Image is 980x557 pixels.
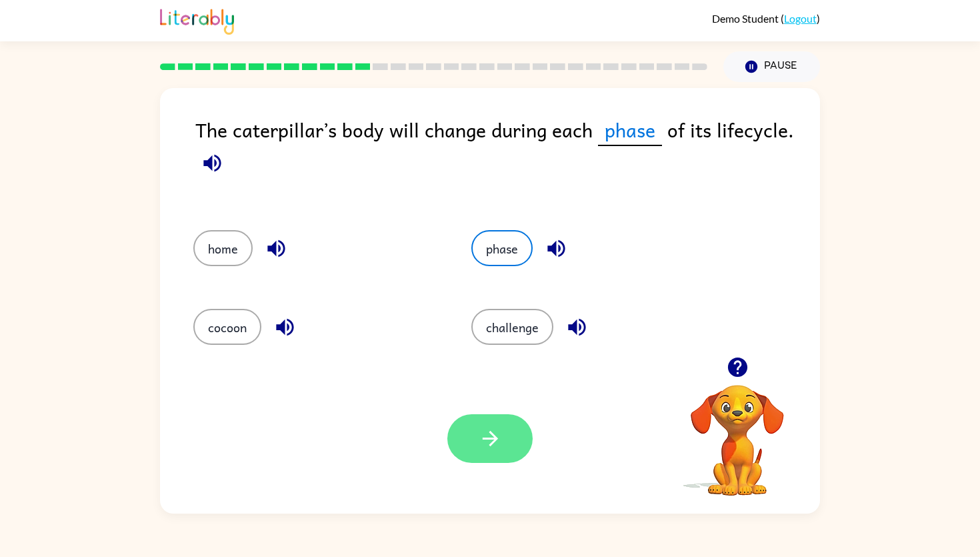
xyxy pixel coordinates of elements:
[195,115,820,203] div: The caterpillar’s body will change during each of its lifecycle.
[671,364,804,498] video: Your browser must support playing .mp4 files to use Literably. Please try using another browser.
[471,230,533,266] button: phase
[160,5,234,35] img: Literably
[712,12,820,25] div: ( )
[471,309,553,345] button: challenge
[712,12,781,25] span: Demo Student
[598,115,662,146] span: phase
[723,51,820,82] button: Pause
[784,12,817,25] a: Logout
[193,309,261,345] button: cocoon
[193,230,253,266] button: home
